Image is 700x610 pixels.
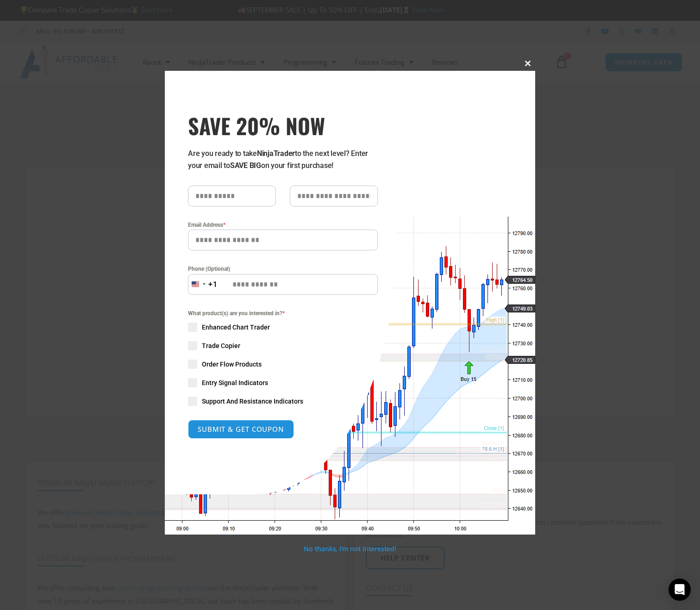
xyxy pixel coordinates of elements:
[188,323,378,332] label: Enhanced Chart Trader
[669,579,691,601] div: Open Intercom Messenger
[188,309,378,318] span: What product(s) are you interested in?
[188,148,378,172] p: Are you ready to take to the next level? Enter your email to on your first purchase!
[202,378,268,387] span: Entry Signal Indicators
[188,274,218,295] button: Selected country
[188,341,378,350] label: Trade Copier
[188,220,378,230] label: Email Address
[202,341,240,350] span: Trade Copier
[188,112,378,138] h3: SAVE 20% NOW
[202,360,262,369] span: Order Flow Products
[188,420,294,439] button: SUBMIT & GET COUPON
[188,397,378,406] label: Support And Resistance Indicators
[230,161,261,170] strong: SAVE BIG
[202,397,303,406] span: Support And Resistance Indicators
[188,360,378,369] label: Order Flow Products
[188,378,378,387] label: Entry Signal Indicators
[188,264,378,274] label: Phone (Optional)
[257,149,295,158] strong: NinjaTrader
[304,544,396,553] a: No thanks, I’m not interested!
[208,279,218,291] div: +1
[202,323,270,332] span: Enhanced Chart Trader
